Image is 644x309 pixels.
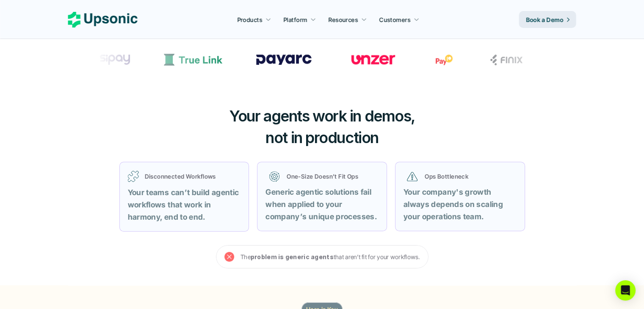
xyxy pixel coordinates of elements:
strong: Your company's growth always depends on scaling your operations team. [404,188,505,221]
p: Resources [329,15,358,24]
strong: Generic agentic solutions fail when applied to your company’s unique processes. [265,188,377,221]
div: Open Intercom Messenger [615,280,636,301]
p: Products [237,15,262,24]
p: The that aren’t fit for your workflows. [240,251,420,262]
a: Products [232,12,276,27]
span: Your agents work in demos, [229,107,415,125]
p: Customers [379,15,411,24]
a: Book a Demo [519,11,576,28]
strong: problem is generic agents [251,253,334,260]
p: Ops Bottleneck [425,172,513,181]
p: Disconnected Workflows [145,172,241,181]
p: Book a Demo [526,15,564,24]
strong: Your teams can’t build agentic workflows that work in harmony, end to end. [128,188,241,221]
span: not in production [265,128,379,147]
p: One-Size Doesn’t Fit Ops [287,172,375,181]
p: Platform [283,15,307,24]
